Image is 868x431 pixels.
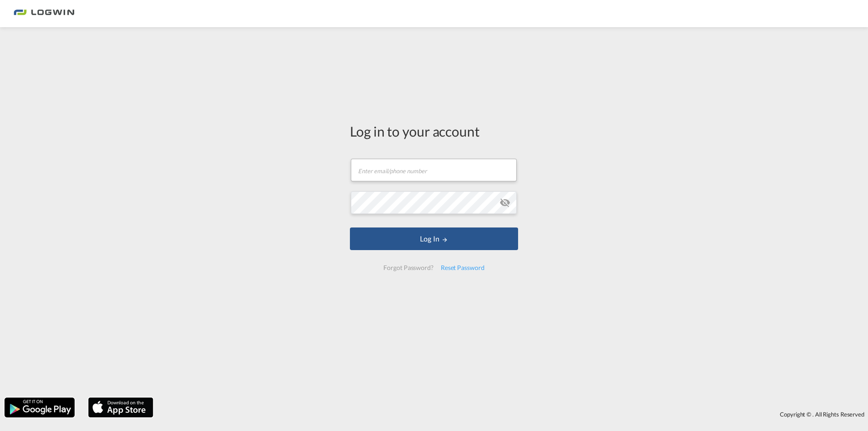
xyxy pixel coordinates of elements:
[87,397,154,418] img: apple.png
[14,4,75,24] img: bc73a0e0d8c111efacd525e4c8ad7d32.png
[158,407,868,422] div: Copyright © . All Rights Reserved
[351,159,517,181] input: Enter email/phone number
[437,260,488,276] div: Reset Password
[4,397,75,418] img: google.png
[380,260,437,276] div: Forgot Password?
[350,227,518,250] button: LOGIN
[500,197,510,208] md-icon: icon-eye-off
[350,122,518,141] div: Log in to your account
